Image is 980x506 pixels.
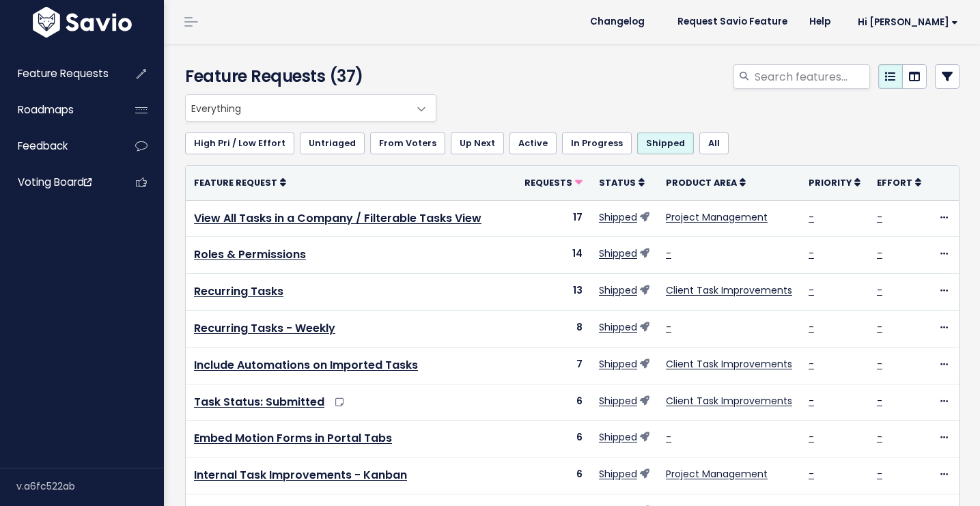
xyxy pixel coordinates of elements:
[667,12,798,32] a: Request Savio Feature
[599,320,637,334] a: Shipped
[3,58,113,89] a: Feature Requests
[516,384,591,421] td: 6
[185,64,430,89] h4: Feature Requests (37)
[798,12,841,32] a: Help
[29,7,135,38] img: logo-white.9d6f32f41409.svg
[841,12,969,33] a: Hi [PERSON_NAME]
[18,66,109,81] span: Feature Requests
[516,310,591,347] td: 8
[590,17,645,27] span: Changelog
[194,175,286,189] a: Feature Request
[877,283,882,297] a: -
[18,175,92,189] span: Voting Board
[516,274,591,311] td: 13
[858,17,958,27] span: Hi [PERSON_NAME]
[809,177,852,188] span: Priority
[599,247,637,260] a: Shipped
[509,132,557,154] a: Active
[185,132,960,154] ul: Filter feature requests
[562,132,632,154] a: In Progress
[809,210,814,224] a: -
[666,320,671,334] a: -
[877,430,882,444] a: -
[3,167,113,198] a: Voting Board
[599,283,637,297] a: Shipped
[699,132,729,154] a: All
[599,467,637,481] a: Shipped
[666,394,792,408] a: Client Task Improvements
[18,139,68,153] span: Feedback
[599,357,637,371] a: Shipped
[370,132,445,154] a: From Voters
[666,175,746,189] a: Product Area
[666,357,792,371] a: Client Task Improvements
[877,467,882,481] a: -
[877,175,921,189] a: Effort
[809,283,814,297] a: -
[516,458,591,494] td: 6
[877,357,882,371] a: -
[16,468,164,504] div: v.a6fc522ab
[516,347,591,384] td: 7
[753,64,870,89] input: Search features...
[809,430,814,444] a: -
[809,467,814,481] a: -
[3,130,113,162] a: Feedback
[185,132,294,154] a: High Pri / Low Effort
[451,132,504,154] a: Up Next
[877,177,912,188] span: Effort
[194,177,277,188] span: Feature Request
[599,210,637,224] a: Shipped
[186,95,408,121] span: Everything
[599,394,637,408] a: Shipped
[809,175,860,189] a: Priority
[300,132,365,154] a: Untriaged
[877,210,882,224] a: -
[809,357,814,371] a: -
[524,175,583,189] a: Requests
[809,320,814,334] a: -
[194,320,335,336] a: Recurring Tasks - Weekly
[666,247,671,260] a: -
[666,467,768,481] a: Project Management
[194,210,481,226] a: View All Tasks in a Company / Filterable Tasks View
[194,247,306,262] a: Roles & Permissions
[516,421,591,458] td: 6
[599,175,645,189] a: Status
[666,283,792,297] a: Client Task Improvements
[185,94,436,122] span: Everything
[877,394,882,408] a: -
[194,467,407,483] a: Internal Task Improvements - Kanban
[877,320,882,334] a: -
[809,247,814,260] a: -
[194,430,392,446] a: Embed Motion Forms in Portal Tabs
[194,283,283,299] a: Recurring Tasks
[18,102,74,117] span: Roadmaps
[637,132,694,154] a: Shipped
[599,177,636,188] span: Status
[666,210,768,224] a: Project Management
[877,247,882,260] a: -
[809,394,814,408] a: -
[516,200,591,237] td: 17
[194,357,418,373] a: Include Automations on Imported Tasks
[666,430,671,444] a: -
[599,430,637,444] a: Shipped
[516,237,591,274] td: 14
[194,394,324,410] a: Task Status: Submitted
[666,177,737,188] span: Product Area
[524,177,572,188] span: Requests
[3,94,113,126] a: Roadmaps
